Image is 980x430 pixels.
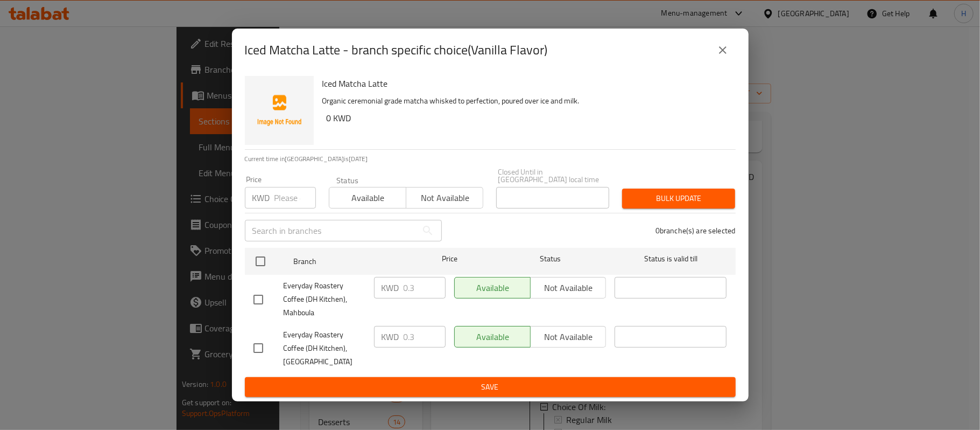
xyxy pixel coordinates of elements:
[245,377,736,397] button: Save
[406,187,483,209] button: Not available
[411,190,479,206] span: Not available
[382,330,399,343] p: KWD
[284,279,365,320] span: Everyday Roastery Coffee (DH Kitchen), Mahboula
[710,37,736,63] button: close
[329,187,406,209] button: Available
[631,192,727,205] span: Bulk update
[494,252,606,266] span: Status
[327,110,727,126] h6: 0 KWD
[622,189,735,209] button: Bulk update
[245,76,314,145] img: Iced Matcha Latte
[245,41,548,59] h2: Iced Matcha Latte - branch specific choice(Vanilla Flavor)
[615,252,727,266] span: Status is valid till
[404,277,446,299] input: Please enter price
[252,191,270,204] p: KWD
[245,220,417,241] input: Search in branches
[245,154,736,164] p: Current time in [GEOGRAPHIC_DATA] is [DATE]
[655,225,736,236] p: 0 branche(s) are selected
[284,328,365,369] span: Everyday Roastery Coffee (DH Kitchen), [GEOGRAPHIC_DATA]
[253,380,727,394] span: Save
[293,255,405,268] span: Branch
[322,76,727,91] h6: Iced Matcha Latte
[404,326,446,348] input: Please enter price
[414,252,485,266] span: Price
[274,187,316,209] input: Please enter price
[334,190,402,206] span: Available
[382,281,399,294] p: KWD
[322,94,727,108] p: Organic ceremonial grade matcha whisked to perfection, poured over ice and milk.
